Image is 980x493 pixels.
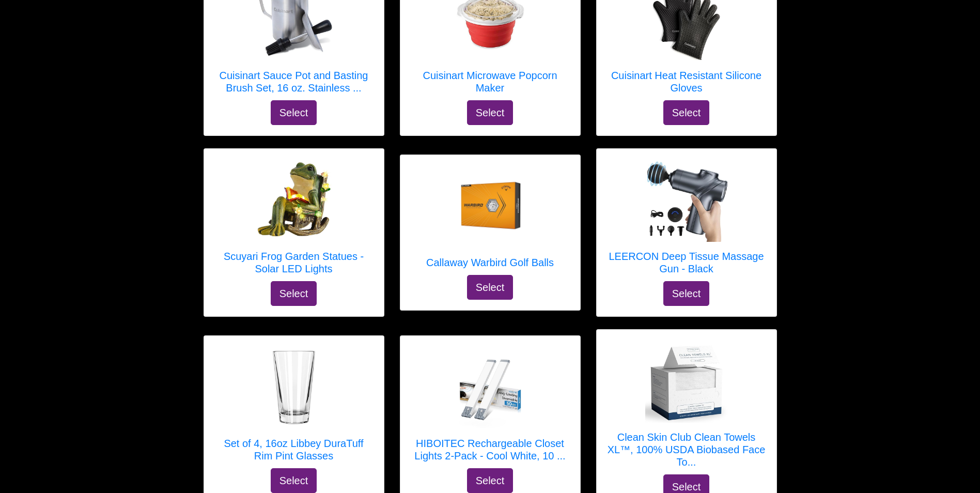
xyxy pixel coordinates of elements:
[448,175,531,239] img: Callaway Warbird Golf Balls
[467,100,514,125] button: Select
[607,69,766,94] h5: Cuisinart Heat Resistant Silicone Gloves
[271,468,317,493] button: Select
[411,437,570,462] h5: HIBOITEC Rechargeable Closet Lights 2-Pack - Cool White, 10 ...
[253,346,335,429] img: Set of 4, 16oz Libbey DuraTuff Rim Pint Glasses
[271,281,317,306] button: Select
[449,346,532,429] img: HIBOITEC Rechargeable Closet Lights 2-Pack - Cool White, 10 inch
[663,281,710,306] button: Select
[411,346,570,468] a: HIBOITEC Rechargeable Closet Lights 2-Pack - Cool White, 10 inch HIBOITEC Rechargeable Closet Lig...
[607,431,766,468] h5: Clean Skin Club Clean Towels XL™, 100% USDA Biobased Face To...
[607,340,766,474] a: Clean Skin Club Clean Towels XL™, 100% USDA Biobased Face Towel, Disposable Face Towelette, Eczem...
[253,159,335,242] img: Scuyari Frog Garden Statues - Solar LED Lights
[426,165,554,275] a: Callaway Warbird Golf Balls Callaway Warbird Golf Balls
[411,69,570,94] h5: Cuisinart Microwave Popcorn Maker
[663,100,710,125] button: Select
[214,159,374,281] a: Scuyari Frog Garden Statues - Solar LED Lights Scuyari Frog Garden Statues - Solar LED Lights
[214,437,374,462] h5: Set of 4, 16oz Libbey DuraTuff Rim Pint Glasses
[426,256,554,269] h5: Callaway Warbird Golf Balls
[645,159,728,242] img: LEERCON Deep Tissue Massage Gun - Black
[607,250,766,275] h5: LEERCON Deep Tissue Massage Gun - Black
[214,69,374,94] h5: Cuisinart Sauce Pot and Basting Brush Set, 16 oz. Stainless ...
[214,346,374,468] a: Set of 4, 16oz Libbey DuraTuff Rim Pint Glasses Set of 4, 16oz Libbey DuraTuff Rim Pint Glasses
[271,100,317,125] button: Select
[467,468,514,493] button: Select
[607,159,766,281] a: LEERCON Deep Tissue Massage Gun - Black LEERCON Deep Tissue Massage Gun - Black
[645,340,728,423] img: Clean Skin Club Clean Towels XL™, 100% USDA Biobased Face Towel, Disposable Face Towelette, Eczem...
[214,250,374,275] h5: Scuyari Frog Garden Statues - Solar LED Lights
[467,275,514,300] button: Select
